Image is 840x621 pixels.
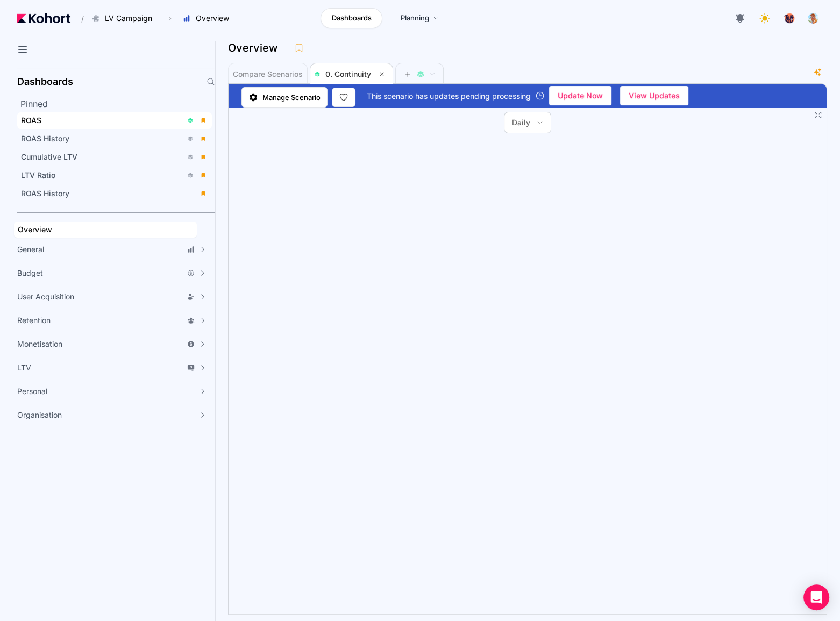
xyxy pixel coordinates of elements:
[17,185,212,202] a: ROAS History
[17,315,51,326] span: Retention
[814,111,822,119] button: Fullscreen
[803,584,829,610] div: Open Intercom Messenger
[21,116,41,125] span: ROAS
[17,362,31,373] span: LTV
[14,222,197,238] a: Overview
[21,134,69,143] span: ROAS History
[241,87,328,108] a: Manage Scenario
[784,13,795,24] img: logo_TreesPlease_20230726120307121221.png
[389,8,451,28] a: Planning
[400,13,429,24] span: Planning
[262,92,321,103] span: Manage Scenario
[105,13,152,24] span: LV Campaign
[233,70,303,78] span: Compare Scenarios
[17,112,212,129] a: ROAS
[21,170,55,180] span: LTV Ratio
[17,149,212,165] a: Cumulative LTV
[558,88,603,104] span: Update Now
[620,86,688,105] button: View Updates
[17,77,73,87] h2: Dashboards
[17,167,212,183] a: LTV Ratio
[321,8,382,28] a: Dashboards
[504,112,551,133] button: Daily
[228,42,284,53] h3: Overview
[512,117,530,128] span: Daily
[17,291,74,302] span: User Acquisition
[17,268,43,279] span: Budget
[177,9,240,27] button: Overview
[17,339,62,349] span: Monetisation
[196,13,229,24] span: Overview
[21,152,77,161] span: Cumulative LTV
[21,189,69,198] span: ROAS History
[629,88,680,104] span: View Updates
[17,244,44,255] span: General
[367,90,531,102] span: This scenario has updates pending processing
[549,86,611,105] button: Update Now
[17,386,47,397] span: Personal
[86,9,163,27] button: LV Campaign
[332,13,372,24] span: Dashboards
[17,131,212,147] a: ROAS History
[73,13,84,24] span: /
[167,14,174,23] span: ›
[17,13,70,23] img: Kohort logo
[18,225,52,234] span: Overview
[20,97,215,110] h2: Pinned
[17,410,62,420] span: Organisation
[325,69,371,78] span: 0. Continuity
